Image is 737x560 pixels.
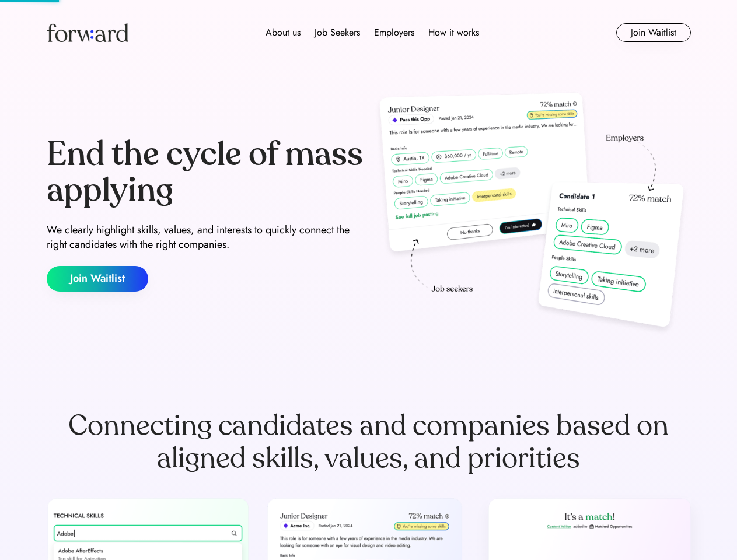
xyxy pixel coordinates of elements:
div: About us [266,26,301,40]
div: Job Seekers [315,26,360,40]
div: We clearly highlight skills, values, and interests to quickly connect the right candidates with t... [47,223,364,252]
button: Join Waitlist [616,23,691,42]
div: How it works [428,26,479,40]
img: hero-image.png [373,89,691,339]
div: Employers [374,26,414,40]
button: Join Waitlist [47,266,148,292]
div: End the cycle of mass applying [47,136,364,208]
img: Forward logo [47,23,128,42]
div: Connecting candidates and companies based on aligned skills, values, and priorities [47,409,691,475]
